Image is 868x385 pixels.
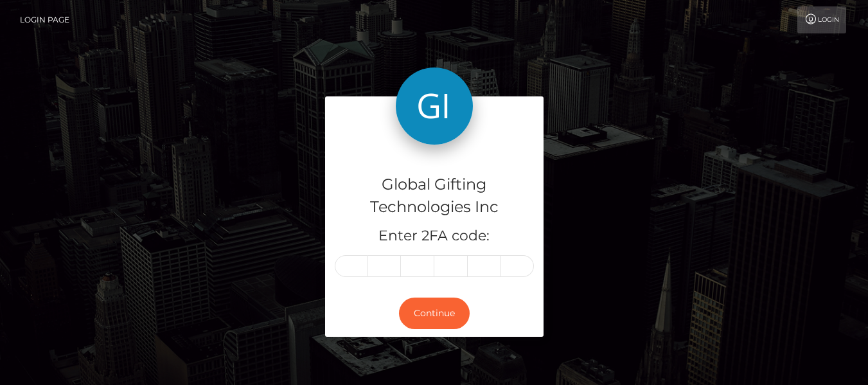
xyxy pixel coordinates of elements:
[399,298,470,329] button: Continue
[335,226,534,246] h5: Enter 2FA code:
[20,6,69,33] a: Login Page
[396,67,473,145] img: Global Gifting Technologies Inc
[335,174,534,219] h4: Global Gifting Technologies Inc
[797,6,846,33] a: Login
